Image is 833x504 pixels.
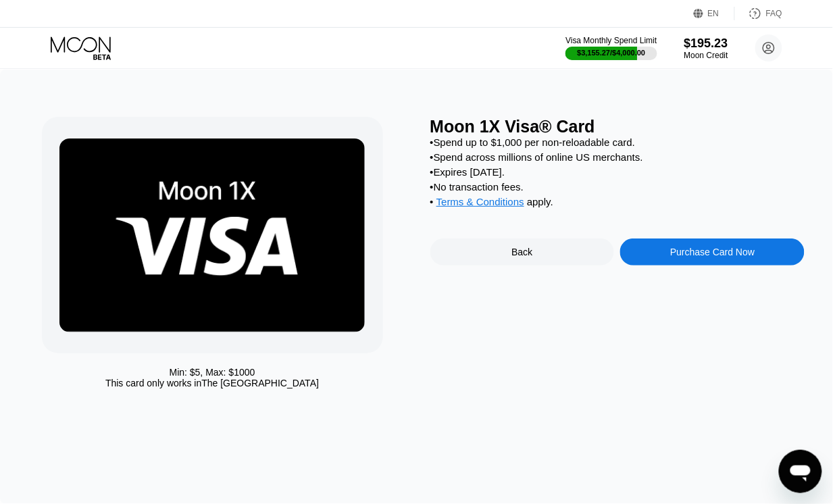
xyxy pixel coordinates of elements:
[684,36,728,51] div: $195.23
[511,247,532,257] div: Back
[430,166,805,178] div: • Expires [DATE].
[105,378,319,388] div: This card only works in The [GEOGRAPHIC_DATA]
[430,238,615,266] div: Back
[620,238,805,266] div: Purchase Card Now
[779,450,822,493] iframe: Button to launch messaging window
[430,136,805,148] div: • Spend up to $1,000 per non-reloadable card.
[670,247,755,257] div: Purchase Card Now
[578,49,646,57] div: $3,155.27 / $4,000.00
[436,196,524,207] span: Terms & Conditions
[694,7,735,20] div: EN
[565,36,657,60] div: Visa Monthly Spend Limit$3,155.27/$4,000.00
[708,9,720,18] div: EN
[430,181,805,193] div: • No transaction fees.
[430,151,805,163] div: • Spend across millions of online US merchants.
[766,9,782,18] div: FAQ
[735,7,782,20] div: FAQ
[565,36,657,45] div: Visa Monthly Spend Limit
[170,367,255,378] div: Min: $ 5 , Max: $ 1000
[430,196,805,211] div: • apply .
[684,51,728,60] div: Moon Credit
[430,117,805,136] div: Moon 1X Visa® Card
[684,36,728,60] div: $195.23Moon Credit
[436,196,524,211] div: Terms & Conditions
